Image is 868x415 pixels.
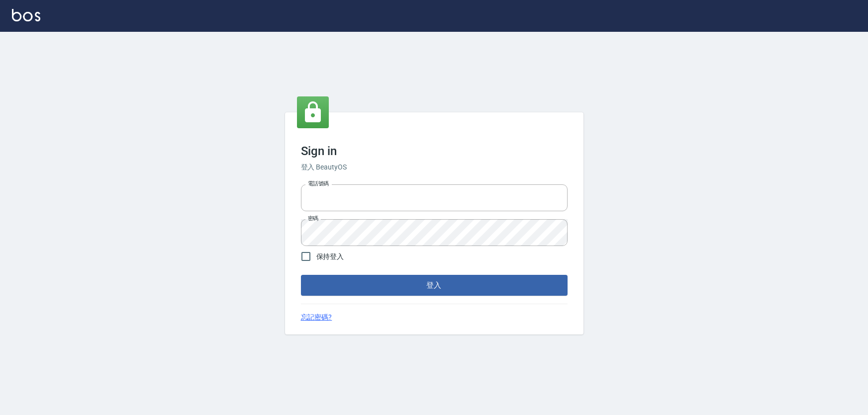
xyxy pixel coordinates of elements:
h3: Sign in [301,144,568,158]
label: 電話號碼 [308,180,329,187]
span: 保持登入 [316,251,344,262]
h6: 登入 BeautyOS [301,162,568,172]
a: 忘記密碼? [301,312,332,323]
button: 登入 [301,275,568,296]
img: Logo [12,9,40,21]
label: 密碼 [308,215,318,222]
